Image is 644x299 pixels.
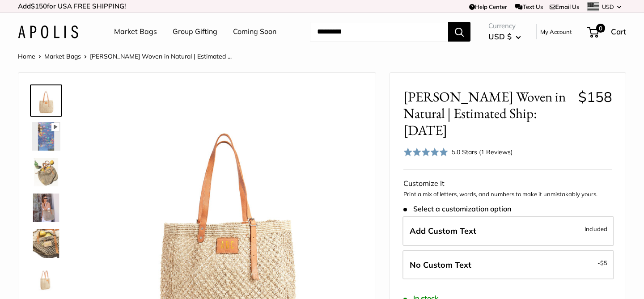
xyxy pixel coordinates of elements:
img: Mercado Woven in Natural | Estimated Ship: Oct. 19th [32,229,60,258]
span: Cart [611,27,626,36]
button: Search [448,22,470,42]
a: Home [18,52,35,60]
div: Customize It [403,177,612,190]
a: Market Bags [44,52,81,60]
input: Search... [310,22,448,42]
a: Mercado Woven in Natural | Estimated Ship: Oct. 19th [30,84,62,117]
span: Add Custom Text [410,226,476,236]
a: Text Us [515,3,542,10]
img: Mercado Woven in Natural | Estimated Ship: Oct. 19th [32,265,60,294]
img: Mercado Woven in Natural | Estimated Ship: Oct. 19th [32,194,60,222]
span: Select a customization option [403,205,511,213]
p: Print a mix of letters, words, and numbers to make it unmistakably yours. [403,190,612,199]
span: $158 [578,88,612,105]
span: $150 [31,2,47,10]
span: - [597,257,607,268]
a: Mercado Woven in Natural | Estimated Ship: Oct. 19th [30,120,62,152]
a: Group Gifting [173,25,217,38]
span: USD [602,3,614,10]
img: Mercado Woven in Natural | Estimated Ship: Oct. 19th [32,86,60,115]
label: Leave Blank [402,250,614,280]
a: Mercado Woven in Natural | Estimated Ship: Oct. 19th [30,227,62,260]
a: Help Center [469,3,507,10]
span: Currency [488,20,521,32]
a: Market Bags [114,25,157,38]
a: 0 Cart [588,25,626,39]
a: Email Us [550,3,579,10]
div: 5.0 Stars (1 Reviews) [452,147,513,157]
span: 0 [596,24,605,33]
a: Mercado Woven in Natural | Estimated Ship: Oct. 19th [30,156,62,188]
a: Coming Soon [233,25,276,38]
button: USD $ [488,29,521,44]
span: $5 [600,259,607,266]
a: Mercado Woven in Natural | Estimated Ship: Oct. 19th [30,263,62,295]
span: No Custom Text [410,260,471,270]
nav: Breadcrumb [18,51,232,62]
span: [PERSON_NAME] Woven in Natural | Estimated Ship: [DATE] [403,88,572,139]
span: USD $ [488,32,512,41]
img: Mercado Woven in Natural | Estimated Ship: Oct. 19th [32,158,60,186]
div: 5.0 Stars (1 Reviews) [403,145,513,158]
a: My Account [540,26,572,37]
span: [PERSON_NAME] Woven in Natural | Estimated ... [90,52,232,60]
label: Add Custom Text [402,216,614,246]
img: Apolis [18,25,78,38]
img: Mercado Woven in Natural | Estimated Ship: Oct. 19th [32,122,60,151]
span: Included [585,223,607,234]
a: Mercado Woven in Natural | Estimated Ship: Oct. 19th [30,192,62,224]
